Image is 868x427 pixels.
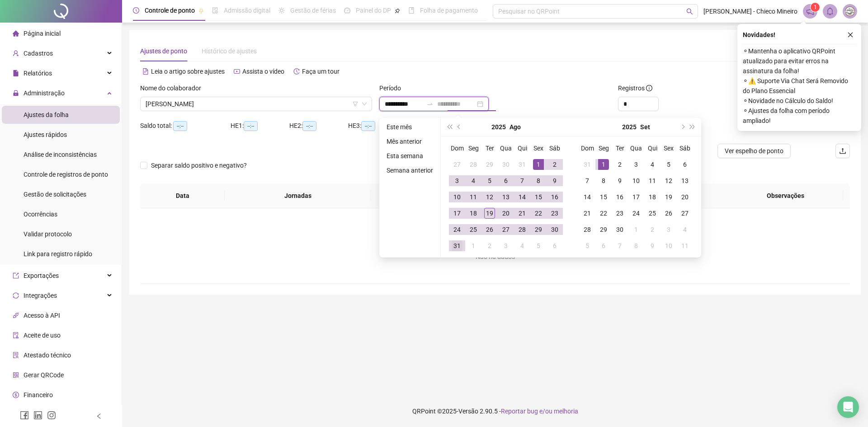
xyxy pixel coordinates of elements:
span: Administração [24,89,65,97]
div: 23 [549,208,560,219]
div: 6 [679,159,690,170]
div: 8 [598,175,609,186]
span: Controle de registros de ponto [24,171,108,178]
th: Observações [728,183,843,208]
li: Este mês [383,122,437,132]
span: Validar protocolo [24,230,72,238]
th: Entrada 1 [371,183,462,208]
span: Análise de inconsistências [24,151,97,158]
div: 10 [631,175,642,186]
li: Semana anterior [383,165,437,176]
div: 2 [484,240,495,251]
td: 2025-09-27 [677,205,693,221]
div: 4 [468,175,479,186]
td: 2025-08-12 [481,189,498,205]
td: 2025-09-06 [547,238,563,254]
span: GUSTAVO JOSÉ DE SOUZA [146,97,367,111]
span: file-done [212,7,218,14]
label: Nome do colaborador [140,83,207,93]
td: 2025-09-05 [530,238,547,254]
td: 2025-08-22 [530,205,547,221]
td: 2025-09-16 [612,189,628,205]
button: super-next-year [688,118,698,136]
div: 16 [614,192,625,202]
td: 2025-09-21 [579,205,595,221]
div: HE 1: [231,121,289,131]
span: --:-- [361,121,375,131]
th: Qui [644,140,660,156]
td: 2025-08-08 [530,173,547,189]
div: 9 [614,175,625,186]
div: 3 [631,159,642,170]
td: 2025-08-23 [547,205,563,221]
td: 2025-10-09 [644,238,660,254]
td: 2025-07-28 [465,156,481,173]
div: 18 [647,192,658,202]
div: Não há dados [151,252,839,262]
td: 2025-09-07 [579,173,595,189]
div: 6 [598,240,609,251]
td: 2025-08-28 [514,221,530,238]
div: 27 [679,208,690,219]
span: facebook [20,411,29,420]
th: Qua [628,140,644,156]
td: 2025-09-26 [660,205,677,221]
span: Observações [735,191,836,201]
div: 12 [484,192,495,202]
button: Ver espelho de ponto [717,144,791,158]
div: 4 [647,159,658,170]
td: 2025-09-12 [660,173,677,189]
span: dollar [13,392,19,398]
div: 7 [517,175,528,186]
span: dashboard [344,7,350,14]
td: 2025-09-14 [579,189,595,205]
td: 2025-08-13 [498,189,514,205]
td: 2025-09-23 [612,205,628,221]
div: 13 [679,175,690,186]
div: 22 [598,208,609,219]
th: Sáb [677,140,693,156]
th: Dom [449,140,465,156]
div: HE 3: [348,121,407,131]
span: [PERSON_NAME] - Chieco Mineiro [703,6,797,16]
div: Open Intercom Messenger [837,396,859,418]
td: 2025-07-30 [498,156,514,173]
td: 2025-08-25 [465,221,481,238]
div: 10 [663,240,674,251]
th: Sex [530,140,547,156]
span: Folha de pagamento [420,7,478,14]
span: Gestão de solicitações [24,191,86,198]
span: instagram [47,411,56,420]
span: api [13,312,19,319]
div: 6 [549,240,560,251]
span: Faça um tour [302,68,340,75]
div: 26 [663,208,674,219]
sup: 1 [811,3,820,12]
td: 2025-10-11 [677,238,693,254]
div: 3 [500,240,511,251]
div: 31 [517,159,528,170]
th: Dom [579,140,595,156]
td: 2025-08-09 [547,173,563,189]
span: ⚬ Novidade no Cálculo do Saldo! [743,96,856,106]
td: 2025-09-19 [660,189,677,205]
td: 2025-08-02 [547,156,563,173]
span: audit [13,332,19,338]
td: 2025-10-10 [660,238,677,254]
td: 2025-09-22 [595,205,612,221]
div: 30 [549,224,560,235]
td: 2025-08-14 [514,189,530,205]
span: pushpin [198,8,204,14]
td: 2025-09-15 [595,189,612,205]
td: 2025-08-07 [514,173,530,189]
td: 2025-09-30 [612,221,628,238]
div: 1 [598,159,609,170]
span: Leia o artigo sobre ajustes [151,68,225,75]
span: linkedin [33,411,42,420]
td: 2025-08-15 [530,189,547,205]
span: history [293,68,300,75]
div: 17 [631,192,642,202]
span: youtube [234,68,240,75]
span: lock [13,90,19,96]
div: 24 [631,208,642,219]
